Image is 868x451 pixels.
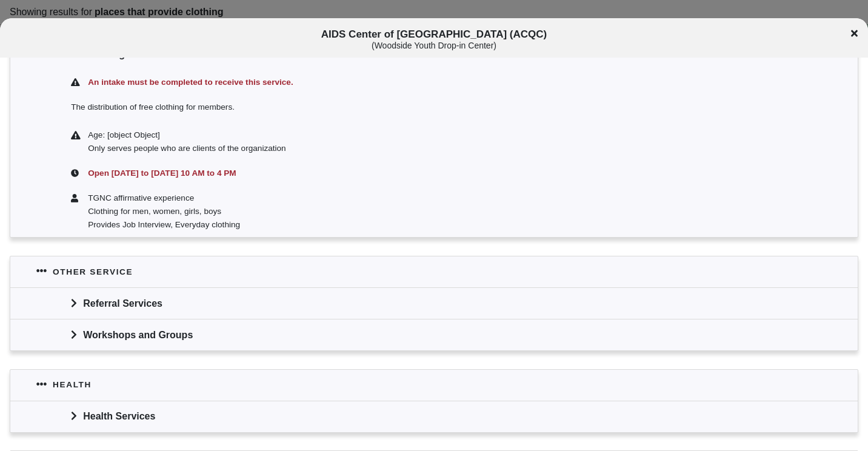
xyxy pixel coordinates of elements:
[10,401,858,432] div: Health Services
[74,28,795,51] span: AIDS Center of [GEOGRAPHIC_DATA] (ACQC)
[10,287,858,319] div: Referral Services
[88,142,797,155] div: Only serves people who are clients of the organization
[88,129,797,142] div: Age: [object Object]
[85,76,797,89] div: An intake must be completed to receive this service.
[74,41,795,51] div: ( Woodside Youth Drop-in Center )
[88,192,797,205] div: TGNC affirmative experience
[88,205,797,218] div: Clothing for men, women, girls, boys
[53,266,133,278] div: Other service
[53,378,92,391] div: Health
[85,167,797,180] div: Open [DATE] to [DATE] 10 AM to 4 PM
[88,218,797,232] div: Provides Job Interview, Everyday clothing
[10,319,858,350] div: Workshops and Groups
[10,95,858,122] div: The distribution of free clothing for members.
